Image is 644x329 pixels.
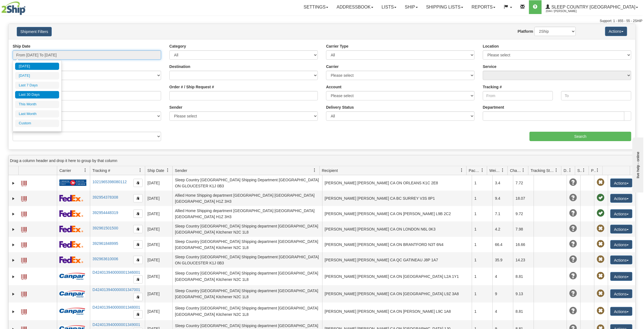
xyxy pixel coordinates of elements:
button: Copy to clipboard [133,179,143,187]
span: Pickup Not Assigned [597,240,604,248]
td: 7.72 [513,175,534,191]
button: Actions [610,240,632,249]
td: [DATE] [145,303,172,320]
span: Unknown [569,256,577,263]
a: Weight filter column settings [498,166,508,175]
span: Recipient [322,168,338,173]
a: Ship [401,0,422,14]
span: Pickup Not Assigned [597,256,604,263]
a: Expand [11,257,16,263]
a: Label [21,307,27,316]
span: Unknown [569,209,577,217]
td: Sleep Country [GEOGRAPHIC_DATA] Shipping department [GEOGRAPHIC_DATA] [GEOGRAPHIC_DATA] Kitchener... [172,221,322,237]
div: grid grouping header [9,155,635,166]
td: 1 [472,237,492,252]
span: Charge [510,168,522,173]
span: Pickup Status [591,168,596,173]
button: Actions [610,225,632,234]
a: Label [21,178,27,187]
li: [DATE] [15,72,59,79]
span: 2044 / [PERSON_NAME] [546,9,587,14]
a: Tracking Status filter column settings [552,166,561,175]
label: Department [483,105,504,110]
a: Pickup Status filter column settings [593,166,602,175]
button: Copy to clipboard [133,293,143,301]
img: 2 - FedEx Express® [59,210,83,217]
a: Reports [467,0,500,14]
a: Settings [299,0,332,14]
span: Tracking Status [531,168,555,173]
td: Allied Home Shipping department [GEOGRAPHIC_DATA] [GEOGRAPHIC_DATA] [GEOGRAPHIC_DATA] H1Z 3H3 [172,206,322,221]
span: Pickup Not Assigned [597,272,604,280]
td: 1 [472,191,492,206]
input: From [483,91,553,100]
a: Tracking # filter column settings [136,166,145,175]
span: Ship Date [147,168,164,173]
td: [DATE] [145,237,172,252]
span: Pickup Not Assigned [597,290,604,297]
span: Unknown [569,240,577,248]
a: Packages filter column settings [478,166,487,175]
td: [PERSON_NAME] [PERSON_NAME] CA ON [PERSON_NAME] L9C 1A8 [322,303,472,320]
td: Sleep Country [GEOGRAPHIC_DATA] Shipping department [GEOGRAPHIC_DATA] [GEOGRAPHIC_DATA] Kitchener... [172,303,322,320]
td: Sleep Country [GEOGRAPHIC_DATA] Shipping department [GEOGRAPHIC_DATA] [GEOGRAPHIC_DATA] Kitchener... [172,237,322,252]
button: Actions [610,256,632,264]
button: Copy to clipboard [133,256,143,264]
td: 4 [492,268,513,285]
td: [PERSON_NAME] [PERSON_NAME] CA QC GATINEAU J8P 1A7 [322,252,472,268]
a: Label [21,272,27,281]
li: [DATE] [15,63,59,70]
span: Pickup Not Assigned [597,179,604,186]
td: 16.66 [513,237,534,252]
button: Copy to clipboard [133,275,143,284]
label: Carrier [326,64,339,69]
img: 2 - FedEx Express® [59,195,83,202]
td: Sleep Country [GEOGRAPHIC_DATA] Shipping department [GEOGRAPHIC_DATA] [GEOGRAPHIC_DATA] Kitchener... [172,285,322,303]
input: Search [530,132,631,141]
label: Sender [169,105,182,110]
a: D424013940000001348001 [92,305,140,309]
a: Expand [11,227,16,232]
td: 4.2 [492,221,513,237]
td: [PERSON_NAME] [PERSON_NAME] CA ON [GEOGRAPHIC_DATA] L9Z 3A8 [322,285,472,303]
td: [DATE] [145,191,172,206]
td: 9 [492,285,513,303]
td: 8.81 [513,303,534,320]
td: [DATE] [145,252,172,268]
button: Copy to clipboard [133,240,143,249]
span: Unknown [569,225,577,232]
a: Label [21,224,27,233]
span: Pickup Successfully created [597,194,604,202]
button: Actions [610,179,632,187]
td: 66.4 [492,237,513,252]
img: 2 - FedEx Express® [59,256,83,263]
a: Shipment Issues filter column settings [579,166,589,175]
a: Expand [11,242,16,248]
td: 1 [472,175,492,191]
button: Shipment Filters [17,27,52,36]
td: 35.9 [492,252,513,268]
button: Copy to clipboard [133,225,143,233]
td: 3.4 [492,175,513,191]
span: Tracking # [92,168,110,173]
a: 392961848995 [92,241,118,246]
label: Account [326,84,342,90]
td: 1 [472,221,492,237]
td: 1 [472,285,492,303]
a: Label [21,209,27,218]
td: Sleep Country [GEOGRAPHIC_DATA] Shipping department [GEOGRAPHIC_DATA] [GEOGRAPHIC_DATA] Kitchener... [172,268,322,285]
a: Lists [378,0,401,14]
td: 4 [492,303,513,320]
img: 2 - FedEx Express® [59,226,83,232]
a: Addressbook [332,0,378,14]
a: Label [21,255,27,264]
label: Service [483,64,497,69]
td: Sleep Country [GEOGRAPHIC_DATA] Shipping Department [GEOGRAPHIC_DATA] ON GLOUCESTER K1J 0B3 [172,175,322,191]
td: 9.72 [513,206,534,221]
td: 7.98 [513,221,534,237]
a: 1021965398080112 [92,180,127,184]
a: Expand [11,180,16,186]
td: [DATE] [145,268,172,285]
li: Last 7 Days [15,82,59,89]
img: logo2044.jpg [1,1,26,15]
